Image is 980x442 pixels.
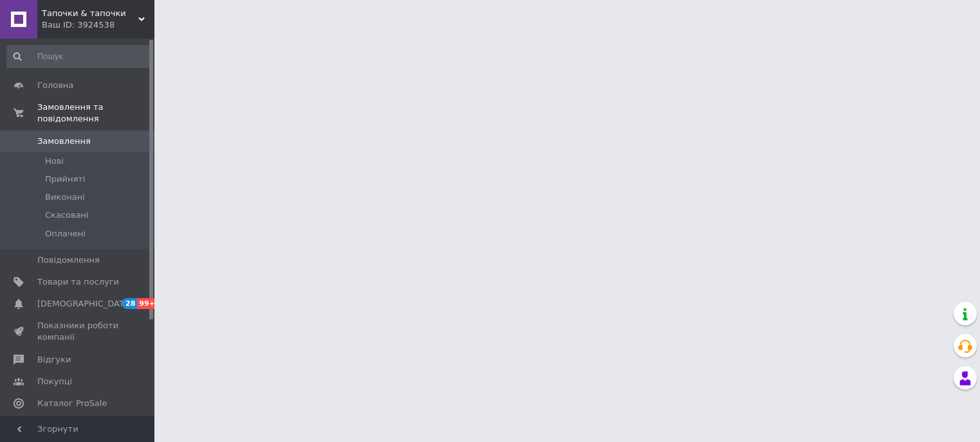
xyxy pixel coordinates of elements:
[122,298,137,309] span: 28
[37,136,91,147] span: Замовлення
[45,209,89,221] span: Скасовані
[42,8,138,19] span: Тапочки & тапочки
[45,228,86,240] span: Оплачені
[37,354,71,366] span: Відгуки
[37,276,119,288] span: Товари та послуги
[45,191,85,203] span: Виконані
[37,80,73,91] span: Головна
[45,173,85,185] span: Прийняті
[37,320,119,343] span: Показники роботи компанії
[6,45,152,68] input: Пошук
[37,398,107,409] span: Каталог ProSale
[42,19,154,31] div: Ваш ID: 3924538
[45,155,64,167] span: Нові
[137,298,158,309] span: 99+
[37,376,72,387] span: Покупці
[37,298,133,310] span: [DEMOGRAPHIC_DATA]
[37,254,100,266] span: Повідомлення
[37,102,154,125] span: Замовлення та повідомлення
